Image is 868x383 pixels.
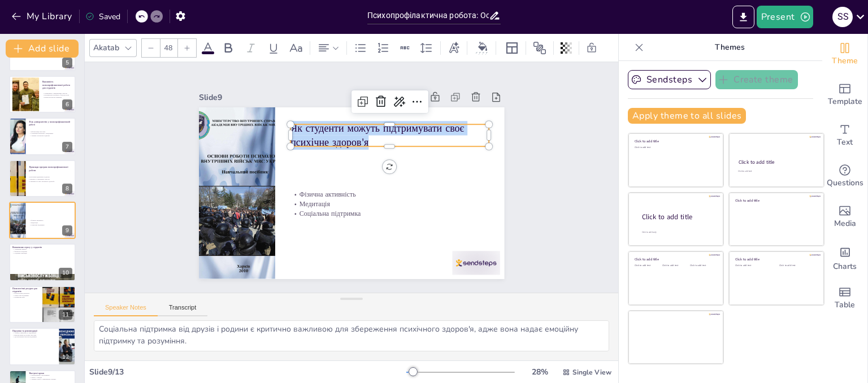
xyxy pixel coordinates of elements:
div: Add ready made slides [822,75,867,115]
p: Визначення стресу у студентів [12,245,72,249]
div: Click to add title [735,198,816,202]
p: Фінансові труднощі [12,250,72,252]
div: Click to add text [735,264,771,267]
div: https://cdn.sendsteps.com/images/logo/sendsteps_logo_white.pnghttps://cdn.sendsteps.com/images/lo... [9,286,76,323]
div: https://cdn.sendsteps.com/images/logo/sendsteps_logo_white.pnghttps://cdn.sendsteps.com/images/lo... [9,202,76,239]
div: Change the overall theme [822,34,867,75]
p: Психологічні ресурси для студентів [12,287,39,293]
div: Click to add title [635,257,715,262]
p: Кращі результати навчання [42,96,72,98]
p: Медитація [292,111,342,307]
p: Роль університетів у психопрофілактичній роботі [29,120,72,127]
div: Click to add text [738,170,813,173]
span: Questions [827,177,863,189]
div: Add text boxes [822,115,867,156]
p: Справляння з академічним стресом [42,92,72,94]
div: Slide 9 [418,43,467,225]
div: 11 [59,310,72,320]
div: Slide 9 / 13 [89,367,406,377]
div: Click to add text [635,146,715,149]
div: Click to add text [779,264,815,267]
div: Click to add title [739,159,814,166]
p: Тренінги з управління стресом [28,178,71,180]
div: 8 [62,184,72,194]
div: Click to add title [735,257,816,262]
span: Position [533,41,546,55]
div: 10 [59,268,72,278]
p: Створення безпечного середовища [29,133,72,135]
div: https://cdn.sendsteps.com/images/logo/sendsteps_logo_white.pnghttps://cdn.sendsteps.com/images/lo... [9,76,76,113]
p: Приклади програм психопрофілактичної роботи [29,166,73,172]
span: Media [834,217,856,230]
button: Present [757,6,813,28]
p: Соціальні взаємодії [12,252,72,254]
p: Покращення психічного благополуччя [42,94,72,97]
p: Забезпечення ресурсів [29,130,72,133]
button: S S [832,6,853,28]
div: Add charts and graphs [822,237,867,278]
div: 5 [62,58,72,68]
div: 6 [62,99,72,110]
div: Get real-time input from your audience [822,156,867,197]
p: Активне залучення студентів [29,135,72,137]
p: Семінари на тему психічного здоров'я [28,180,71,182]
p: Фізична активність [302,113,352,309]
textarea: Фізична активність є важливим елементом підтримки психічного здоров'я, оскільки вона допомагає зн... [94,320,609,351]
div: https://cdn.sendsteps.com/images/logo/sendsteps_logo_white.pnghttps://cdn.sendsteps.com/images/lo... [9,243,76,281]
div: Saved [85,11,120,22]
p: Наступні кроки [29,371,72,375]
p: Підсумки та рекомендації [12,329,56,333]
div: S S [832,7,853,27]
div: Text effects [445,39,462,57]
div: Click to add body [642,231,713,234]
span: Table [835,299,855,311]
p: Ознайомлення з програмами [29,374,72,376]
p: Як студенти можуть підтримувати своє психічне здоров'я [350,123,419,323]
div: 12 [59,352,72,362]
div: Layout [503,39,521,57]
div: Click to add text [690,264,715,267]
p: Удосконалення програм підтримки [12,336,56,338]
p: Використання доступних ресурсів [12,334,56,336]
p: Програми підтримки студентів [28,176,71,179]
button: Speaker Notes [94,304,158,316]
span: Theme [832,55,858,67]
button: Export to PowerPoint [732,6,754,28]
button: Sendsteps [628,70,711,89]
div: 7 [62,142,72,152]
p: Соціальна підтримка [283,109,333,305]
div: Click to add text [635,264,660,267]
div: Akatab [91,40,121,55]
p: Академічні вимоги [12,248,72,250]
p: Соціальна підтримка [29,224,72,226]
div: https://cdn.sendsteps.com/images/logo/sendsteps_logo_white.pnghttps://cdn.sendsteps.com/images/lo... [9,117,76,155]
div: https://cdn.sendsteps.com/images/logo/sendsteps_logo_white.pnghttps://cdn.sendsteps.com/images/lo... [9,160,76,197]
p: Медитація [29,222,72,224]
input: Insert title [367,7,489,24]
div: 28 % [526,367,553,377]
div: Background color [474,42,491,54]
div: Click to add title [635,139,715,143]
div: Add images, graphics, shapes or video [822,197,867,237]
div: Add a table [822,278,867,319]
div: 9 [62,225,72,236]
button: My Library [8,7,77,25]
p: Психологічна допомога [12,292,39,294]
div: Click to add text [662,264,688,267]
button: Add slide [6,40,79,58]
p: Активна участь у навчальному процесі [29,378,72,380]
span: Single View [572,368,611,377]
p: Участь у заходах [29,376,72,378]
p: Themes [648,34,811,61]
span: Text [837,136,853,149]
p: Важливість психопрофілактичної роботи для студентів [42,80,72,90]
span: Charts [833,260,857,273]
p: Онлайн-ресурси [12,297,39,299]
p: Фізична активність [29,220,72,222]
button: Apply theme to all slides [628,108,746,124]
button: Create theme [715,70,798,89]
p: Активне звернення за підтримкою [12,332,56,334]
p: Гарячі лінії підтримки [12,294,39,297]
div: Click to add title [642,212,714,222]
span: Template [828,95,862,108]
